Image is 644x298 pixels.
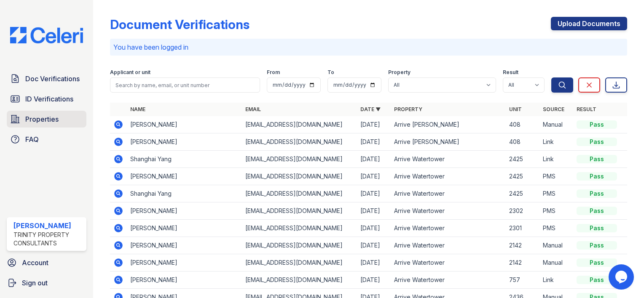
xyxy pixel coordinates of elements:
[506,133,539,151] td: 408
[506,116,539,133] td: 408
[539,116,573,133] td: Manual
[130,106,145,112] a: Name
[127,220,242,237] td: [PERSON_NAME]
[391,116,506,133] td: Arrive [PERSON_NAME]
[242,254,357,271] td: [EMAIL_ADDRESS][DOMAIN_NAME]
[7,70,86,87] a: Doc Verifications
[110,77,260,93] input: Search by name, email, or unit number
[127,151,242,168] td: Shanghai Yang
[357,133,391,151] td: [DATE]
[242,116,357,133] td: [EMAIL_ADDRESS][DOMAIN_NAME]
[391,185,506,202] td: Arrive Watertower
[357,185,391,202] td: [DATE]
[242,220,357,237] td: [EMAIL_ADDRESS][DOMAIN_NAME]
[25,94,73,104] span: ID Verifications
[3,274,90,291] a: Sign out
[577,241,617,250] div: Pass
[577,258,617,267] div: Pass
[3,27,90,43] img: CE_Logo_Blue-a8612792a0a2168367f1c8372b55b34899dd931a85d93a1a3d3e32e68fde9ad4.png
[388,69,411,76] label: Property
[22,258,48,268] span: Account
[13,221,83,231] div: [PERSON_NAME]
[391,202,506,220] td: Arrive Watertower
[577,189,617,198] div: Pass
[25,134,39,144] span: FAQ
[539,151,573,168] td: Link
[327,69,334,76] label: To
[577,120,617,129] div: Pass
[25,74,80,84] span: Doc Verifications
[127,185,242,202] td: Shanghai Yang
[539,185,573,202] td: PMS
[577,172,617,181] div: Pass
[539,202,573,220] td: PMS
[506,168,539,185] td: 2425
[391,220,506,237] td: Arrive Watertower
[506,185,539,202] td: 2425
[577,276,617,284] div: Pass
[267,69,280,76] label: From
[391,271,506,289] td: Arrive Watertower
[506,220,539,237] td: 2301
[127,237,242,254] td: [PERSON_NAME]
[577,138,617,146] div: Pass
[242,202,357,220] td: [EMAIL_ADDRESS][DOMAIN_NAME]
[503,69,518,76] label: Result
[127,116,242,133] td: [PERSON_NAME]
[506,202,539,220] td: 2302
[391,254,506,271] td: Arrive Watertower
[357,202,391,220] td: [DATE]
[506,151,539,168] td: 2425
[543,106,564,112] a: Source
[539,237,573,254] td: Manual
[539,220,573,237] td: PMS
[110,17,250,32] div: Document Verifications
[609,264,636,290] iframe: chat widget
[577,106,596,112] a: Result
[127,271,242,289] td: [PERSON_NAME]
[577,155,617,163] div: Pass
[242,185,357,202] td: [EMAIL_ADDRESS][DOMAIN_NAME]
[127,168,242,185] td: [PERSON_NAME]
[357,254,391,271] td: [DATE]
[242,237,357,254] td: [EMAIL_ADDRESS][DOMAIN_NAME]
[25,114,59,124] span: Properties
[110,69,150,76] label: Applicant or unit
[506,237,539,254] td: 2142
[127,133,242,151] td: [PERSON_NAME]
[357,116,391,133] td: [DATE]
[506,254,539,271] td: 2142
[539,254,573,271] td: Manual
[357,271,391,289] td: [DATE]
[113,42,624,52] p: You have been logged in
[242,133,357,151] td: [EMAIL_ADDRESS][DOMAIN_NAME]
[509,106,522,112] a: Unit
[127,202,242,220] td: [PERSON_NAME]
[13,231,83,247] div: Trinity Property Consultants
[7,111,86,128] a: Properties
[7,90,86,107] a: ID Verifications
[577,207,617,215] div: Pass
[391,237,506,254] td: Arrive Watertower
[7,131,86,148] a: FAQ
[506,271,539,289] td: 757
[357,168,391,185] td: [DATE]
[539,133,573,151] td: Link
[539,271,573,289] td: Link
[22,278,48,288] span: Sign out
[360,106,381,112] a: Date ▼
[391,151,506,168] td: Arrive Watertower
[242,271,357,289] td: [EMAIL_ADDRESS][DOMAIN_NAME]
[3,254,90,271] a: Account
[357,151,391,168] td: [DATE]
[391,133,506,151] td: Arrive [PERSON_NAME]
[245,106,261,112] a: Email
[127,254,242,271] td: [PERSON_NAME]
[357,220,391,237] td: [DATE]
[577,224,617,232] div: Pass
[242,151,357,168] td: [EMAIL_ADDRESS][DOMAIN_NAME]
[539,168,573,185] td: PMS
[391,168,506,185] td: Arrive Watertower
[357,237,391,254] td: [DATE]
